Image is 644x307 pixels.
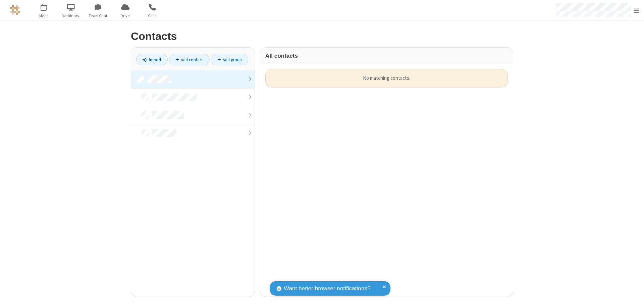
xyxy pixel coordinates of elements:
[113,13,138,19] span: Drive
[86,13,111,19] span: Team Chat
[58,13,84,19] span: Webinars
[265,53,508,59] h3: All contacts
[136,54,168,65] a: Import
[169,54,210,65] a: Add contact
[265,69,508,87] div: No matching contacts.
[31,13,56,19] span: Meet
[131,30,513,42] h2: Contacts
[284,284,370,293] span: Want better browser notifications?
[260,64,513,297] div: grid
[140,13,165,19] span: Calls
[211,54,248,65] a: Add group
[10,5,20,15] img: QA Selenium DO NOT DELETE OR CHANGE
